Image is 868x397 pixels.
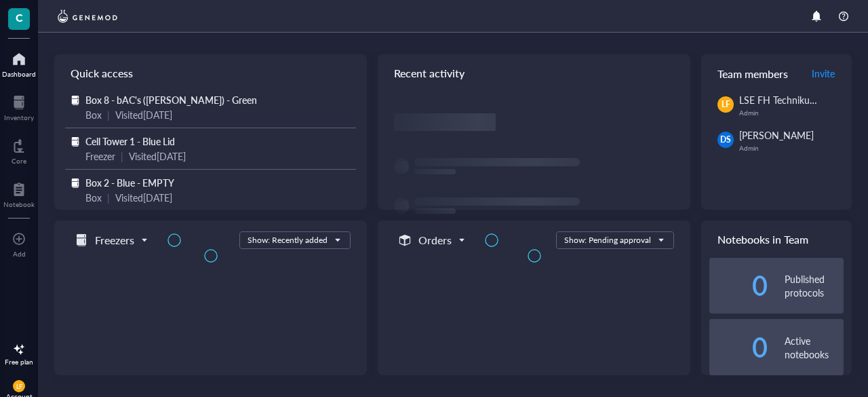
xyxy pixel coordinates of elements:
div: Box [85,107,102,122]
div: Core [12,157,26,165]
span: [PERSON_NAME] [739,128,814,142]
div: Show: Pending approval [564,234,651,246]
span: LF [16,383,22,390]
div: Admin [739,109,844,117]
span: LF [722,98,730,111]
span: Box 2 - Blue - EMPTY [85,176,174,189]
div: Visited [DATE] [115,190,172,205]
span: Cell Tower 1 - Blue Lid [85,134,175,148]
div: Show: Recently added [248,234,328,246]
div: Visited [DATE] [129,149,186,164]
a: Dashboard [2,48,36,78]
div: | [107,107,110,122]
div: Freezer [85,149,115,164]
a: Inventory [4,92,34,121]
div: 0 [709,337,768,358]
button: Invite [811,62,835,84]
div: Active notebooks [785,334,844,361]
div: | [107,190,110,205]
div: Team members [701,54,852,92]
span: LSE FH Technikum Wien [739,93,843,107]
div: Published protocols [785,272,844,299]
a: Core [12,135,26,165]
span: DS [720,134,731,146]
div: Visited [DATE] [115,107,172,122]
span: C [16,9,23,26]
div: Notebook [3,200,35,208]
div: Recent activity [378,54,690,92]
a: Notebook [3,178,35,208]
span: Box 8 - bAC's ([PERSON_NAME]) - Green [85,93,257,107]
div: Inventory [4,113,34,121]
div: | [121,149,123,164]
div: Dashboard [2,70,36,78]
h5: Orders [418,232,452,248]
div: Quick access [54,54,367,92]
h5: Freezers [95,232,134,248]
div: Notebooks in Team [701,221,852,258]
div: Free plan [5,358,33,366]
div: Box [85,190,102,205]
div: 0 [709,275,768,297]
div: Add [13,250,26,258]
div: Admin [739,144,844,152]
span: Invite [812,67,835,80]
img: genemod-logo [54,8,121,24]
